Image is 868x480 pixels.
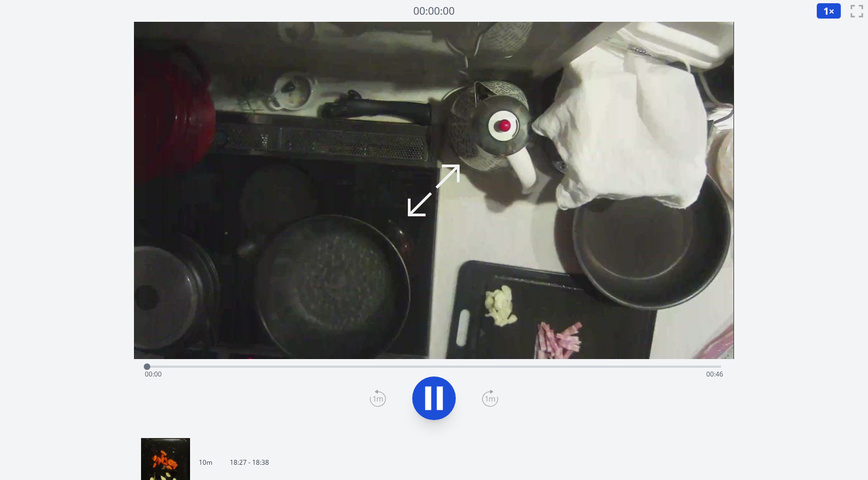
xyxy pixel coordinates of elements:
[706,369,723,379] span: 00:46
[199,458,212,467] p: 10m
[823,4,829,17] span: 1
[413,3,455,19] a: 00:00:00
[816,3,841,19] button: 1×
[230,458,269,467] p: 18:27 - 18:38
